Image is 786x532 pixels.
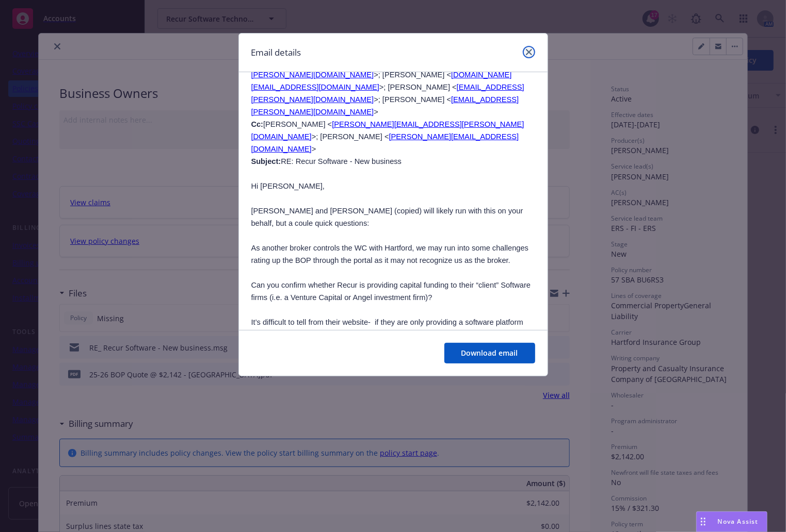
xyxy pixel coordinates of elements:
[461,348,518,358] span: Download email
[697,512,710,531] div: Drag to move
[718,517,759,526] span: Nova Assist
[444,343,535,363] button: Download email
[251,318,531,363] span: It’s difficult to tell from their website- if they are only providing a software platform that in...
[696,511,767,532] button: Nova Assist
